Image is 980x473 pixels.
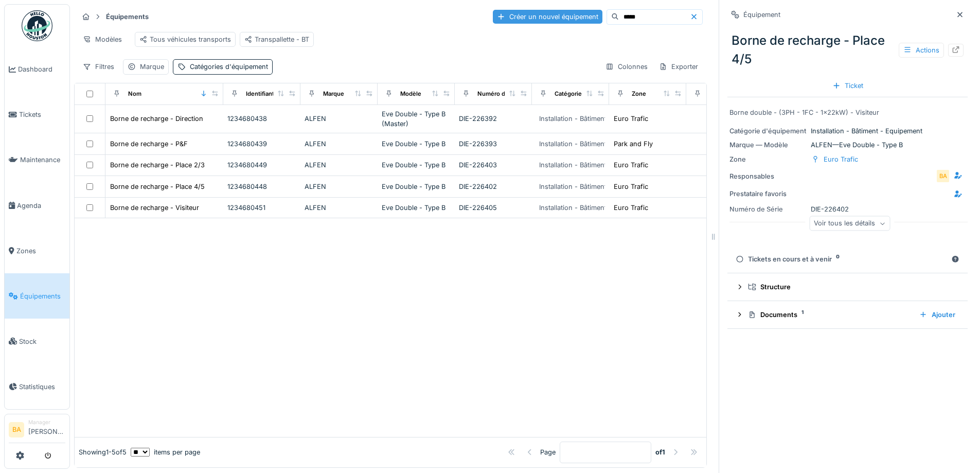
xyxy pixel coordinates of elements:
[28,418,65,426] div: Manager
[539,160,651,170] div: Installation - Bâtiment - Equipement
[305,139,373,149] div: ALFEN
[246,90,296,98] div: Identifiant interne
[459,160,528,170] div: DIE-226403
[227,114,296,124] div: 1234680438
[729,154,807,164] div: Zone
[227,203,296,213] div: 1234680451
[915,308,959,322] div: Ajouter
[736,254,947,264] div: Tickets en cours et à venir
[614,114,648,124] div: Euro Trafic
[477,90,525,98] div: Numéro de Série
[305,182,373,191] div: ALFEN
[748,310,911,320] div: Documents
[19,110,65,119] span: Tickets
[729,204,807,214] div: Numéro de Série
[5,92,69,137] a: Tickets
[732,305,964,324] summary: Documents1Ajouter
[110,139,188,149] div: Borne de recharge - P&F
[459,203,528,213] div: DIE-226405
[227,182,296,191] div: 1234680448
[400,90,421,98] div: Modèle
[632,90,646,98] div: Zone
[614,139,653,149] div: Park and Fly
[22,10,52,41] img: Badge_color-CXgf-gQk.svg
[305,114,373,124] div: ALFEN
[5,137,69,183] a: Maintenance
[540,447,556,457] div: Page
[5,273,69,319] a: Équipements
[110,203,199,213] div: Borne de recharge - Visiteur
[614,203,648,213] div: Euro Trafic
[78,32,127,47] div: Modèles
[601,59,652,74] div: Colonnes
[729,140,807,150] div: Marque — Modèle
[729,126,966,136] div: Installation - Bâtiment - Equipement
[539,203,651,213] div: Installation - Bâtiment - Equipement
[555,90,626,98] div: Catégories d'équipement
[459,182,528,191] div: DIE-226402
[732,250,964,269] summary: Tickets en cours et à venir0
[323,90,344,98] div: Marque
[459,114,528,124] div: DIE-226392
[459,139,528,149] div: DIE-226393
[140,62,164,72] div: Marque
[729,204,966,214] div: DIE-226402
[899,43,944,58] div: Actions
[743,10,780,20] div: Équipement
[729,126,807,136] div: Catégorie d'équipement
[655,447,665,457] strong: of 1
[139,34,231,44] div: Tous véhicules transports
[9,422,24,437] li: BA
[20,155,65,165] span: Maintenance
[729,171,807,181] div: Responsables
[382,203,451,213] div: Eve Double - Type B
[305,160,373,170] div: ALFEN
[729,140,966,150] div: ALFEN — Eve Double - Type B
[732,277,964,296] summary: Structure
[110,114,203,124] div: Borne de recharge - Direction
[227,139,296,149] div: 1234680439
[305,203,373,213] div: ALFEN
[729,108,966,117] div: Borne double - (3PH - 1FC - 1x22kW) - Visiteur
[654,59,703,74] div: Exporter
[5,47,69,92] a: Dashboard
[79,447,127,457] div: Showing 1 - 5 of 5
[936,169,950,183] div: BA
[5,319,69,364] a: Stock
[729,189,807,199] div: Prestataire favoris
[128,90,141,98] div: Nom
[727,27,968,73] div: Borne de recharge - Place 4/5
[9,418,65,443] a: BA Manager[PERSON_NAME]
[131,447,200,457] div: items per page
[19,382,65,392] span: Statistiques
[539,114,651,124] div: Installation - Bâtiment - Equipement
[614,160,648,170] div: Euro Trafic
[28,418,65,441] li: [PERSON_NAME]
[493,10,602,24] div: Créer un nouvel équipement
[244,34,309,44] div: Transpallette - BT
[5,183,69,228] a: Agenda
[539,182,651,191] div: Installation - Bâtiment - Equipement
[110,182,205,191] div: Borne de recharge - Place 4/5
[382,139,451,149] div: Eve Double - Type B
[102,12,153,22] strong: Équipements
[110,160,205,170] div: Borne de recharge - Place 2/3
[5,228,69,273] a: Zones
[19,337,65,346] span: Stock
[748,282,955,292] div: Structure
[382,160,451,170] div: Eve Double - Type B
[382,182,451,191] div: Eve Double - Type B
[539,139,651,149] div: Installation - Bâtiment - Equipement
[17,201,65,211] span: Agenda
[190,62,268,72] div: Catégories d'équipement
[824,154,858,164] div: Euro Trafic
[78,59,119,74] div: Filtres
[227,160,296,170] div: 1234680449
[809,216,890,231] div: Voir tous les détails
[828,79,867,93] div: Ticket
[16,246,65,256] span: Zones
[18,64,65,74] span: Dashboard
[5,364,69,409] a: Statistiques
[382,109,451,129] div: Eve Double - Type B (Master)
[20,291,65,301] span: Équipements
